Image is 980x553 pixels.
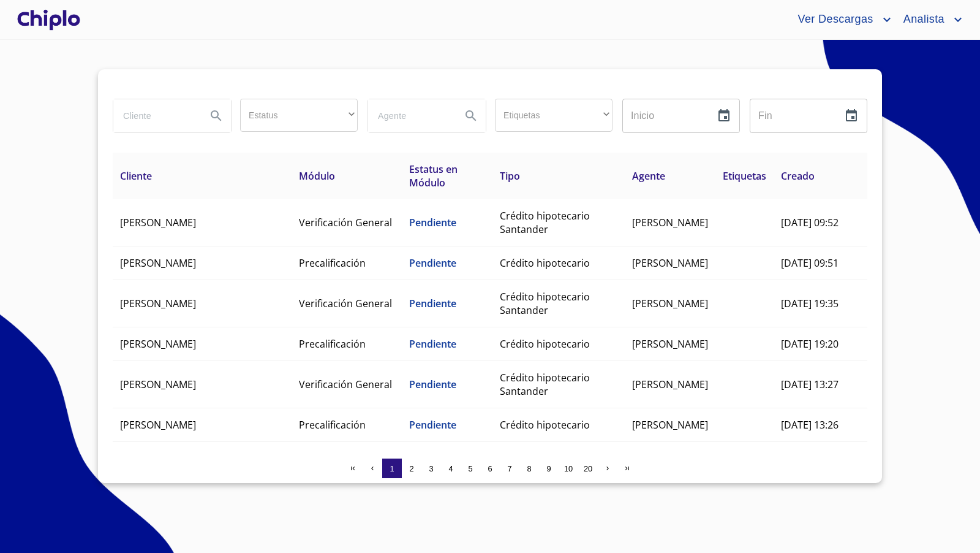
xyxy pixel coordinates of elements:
span: 6 [488,464,492,473]
span: [DATE] 13:27 [781,378,839,391]
button: 10 [559,459,578,478]
button: Search [456,101,486,131]
span: Crédito hipotecario Santander [500,371,590,398]
span: 4 [448,464,453,473]
span: Creado [781,169,815,183]
span: Crédito hipotecario Santander [500,209,590,236]
span: Verificación General [299,216,392,229]
button: 8 [519,459,539,478]
input: search [113,99,197,132]
span: [PERSON_NAME] [632,297,708,310]
span: Módulo [299,169,335,183]
button: 20 [578,459,598,478]
button: 1 [382,459,402,478]
button: 5 [461,459,480,478]
span: Pendiente [409,297,456,310]
span: [PERSON_NAME] [632,216,708,229]
span: Precalificación [299,337,366,351]
span: [DATE] 19:35 [781,297,839,310]
button: Search [202,101,231,131]
button: 7 [500,459,519,478]
span: [PERSON_NAME] [120,216,196,229]
span: [PERSON_NAME] [632,378,708,391]
div: ​ [240,99,358,132]
span: [PERSON_NAME] [632,337,708,351]
span: Pendiente [409,418,456,432]
button: 6 [480,459,500,478]
span: [DATE] 09:52 [781,216,839,229]
span: 2 [409,464,413,473]
span: Etiquetas [723,169,766,183]
button: 9 [539,459,559,478]
span: Analista [894,10,951,29]
span: [PERSON_NAME] [120,337,196,351]
span: Verificación General [299,297,392,310]
span: 5 [468,464,472,473]
span: [PERSON_NAME] [120,378,196,391]
span: 20 [584,464,592,473]
span: 1 [390,464,394,473]
button: account of current user [788,10,894,29]
span: Crédito hipotecario [500,337,590,351]
span: [PERSON_NAME] [120,297,196,310]
button: 4 [441,459,461,478]
span: Ver Descargas [788,10,879,29]
span: Pendiente [409,378,456,391]
span: Crédito hipotecario [500,418,590,432]
button: 3 [421,459,441,478]
span: 7 [507,464,511,473]
span: Crédito hipotecario [500,256,590,270]
span: [DATE] 19:20 [781,337,839,351]
span: Agente [632,169,665,183]
span: Estatus en Módulo [409,162,458,189]
span: [PERSON_NAME] [632,418,708,432]
span: Pendiente [409,216,456,229]
span: Pendiente [409,256,456,270]
span: [DATE] 13:26 [781,418,839,432]
input: search [368,99,451,132]
span: Verificación General [299,378,392,391]
button: 2 [402,459,421,478]
button: account of current user [894,10,965,29]
span: [PERSON_NAME] [120,256,196,270]
span: Cliente [120,169,152,183]
span: 3 [429,464,433,473]
span: [PERSON_NAME] [120,418,196,432]
span: Crédito hipotecario Santander [500,290,590,317]
span: [DATE] 09:51 [781,256,839,270]
span: Precalificación [299,418,366,432]
span: Tipo [500,169,520,183]
span: 8 [527,464,531,473]
span: Precalificación [299,256,366,270]
div: ​ [495,99,612,132]
span: Pendiente [409,337,456,351]
span: [PERSON_NAME] [632,256,708,270]
span: 10 [564,464,573,473]
span: 9 [546,464,551,473]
